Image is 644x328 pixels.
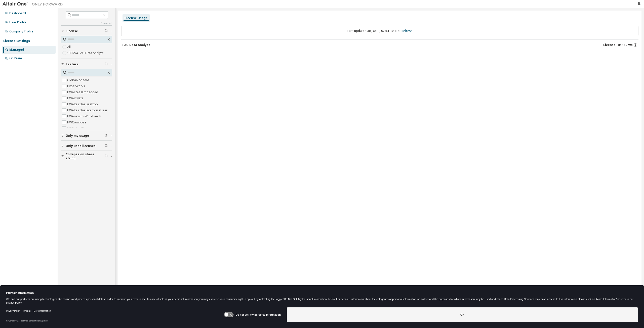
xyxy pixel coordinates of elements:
[105,29,108,33] span: Clear filter
[9,29,33,33] div: Company Profile
[121,26,638,36] div: Last updated at: [DATE] 02:54 PM EDT
[9,11,26,15] div: Dashboard
[67,113,102,119] label: HWAnalyticsWorkbench
[66,144,96,148] span: Only used licenses
[66,62,78,66] span: Feature
[66,134,89,138] span: Only my usage
[61,140,112,152] button: Only used licenses
[67,95,84,101] label: HWActivate
[105,134,108,138] span: Clear filter
[67,119,87,125] label: HWCompose
[401,29,413,33] a: Refresh
[61,59,112,70] button: Feature
[67,89,99,95] label: HWAccessEmbedded
[124,43,150,47] div: AU Data Analyst
[9,20,26,24] div: User Profile
[105,62,108,66] span: Clear filter
[61,26,112,37] button: License
[121,39,638,51] button: AU Data AnalystLicense ID: 130794
[67,83,86,89] label: HyperWorks
[61,21,112,25] a: Clear all
[9,56,22,60] div: On Prem
[9,48,24,52] div: Managed
[3,39,30,43] div: License Settings
[67,50,104,56] label: 130794 - AU Data Analyst
[125,16,148,20] div: License Usage
[61,130,112,141] button: Only my usage
[67,101,99,107] label: HWAltairOneDesktop
[603,43,632,47] span: License ID: 130794
[3,2,65,7] img: Altair One
[67,125,91,131] label: HWEmbedBasic
[67,77,90,83] label: GlobalZoneAM
[67,107,108,113] label: HWAltairOneEnterpriseUser
[105,144,108,148] span: Clear filter
[105,154,108,158] span: Clear filter
[66,29,78,33] span: License
[61,151,112,162] button: Collapse on share string
[67,44,72,50] label: All
[66,152,105,160] span: Collapse on share string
